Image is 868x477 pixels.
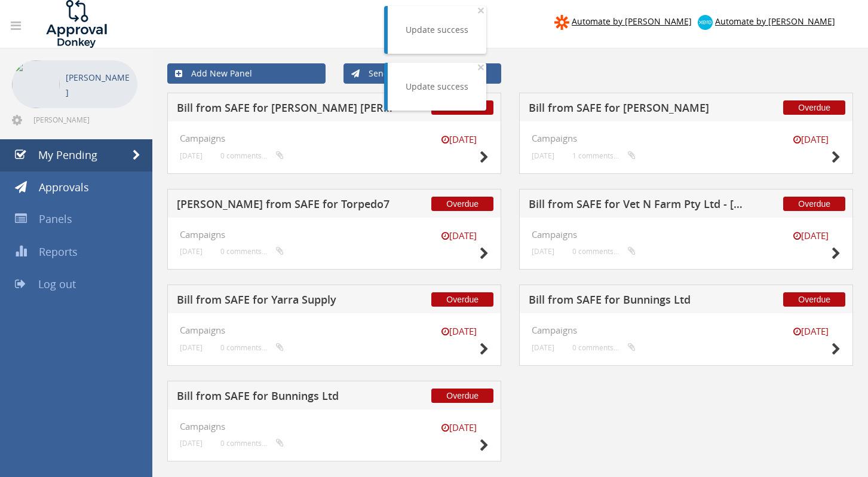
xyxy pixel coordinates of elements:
h4: Campaigns [532,230,841,240]
small: 1 comments... [572,151,636,160]
span: Overdue [431,389,493,403]
h4: Campaigns [532,133,841,143]
small: [DATE] [429,325,489,338]
img: xero-logo.png [698,15,713,30]
h5: Bill from SAFE for Vet N Farm Pty Ltd - [DOMAIN_NAME] [529,198,749,213]
span: Automate by [PERSON_NAME] [572,16,692,27]
h4: Campaigns [532,325,841,335]
small: [DATE] [532,343,554,352]
h4: Campaigns [180,421,489,432]
span: Overdue [783,100,845,115]
small: [DATE] [781,325,841,338]
small: [DATE] [781,230,841,242]
span: Overdue [431,197,493,211]
small: 0 comments... [572,343,636,352]
small: [DATE] [429,133,489,146]
small: [DATE] [429,230,489,242]
span: Automate by [PERSON_NAME] [715,16,835,27]
small: [DATE] [180,343,203,352]
small: [DATE] [180,247,203,256]
span: My Pending [38,148,97,162]
span: × [477,59,484,75]
small: [DATE] [180,439,203,448]
span: Reports [39,244,78,259]
h5: Bill from SAFE for Bunnings Ltd [177,390,397,405]
h5: Bill from SAFE for [PERSON_NAME] [529,102,749,117]
small: 0 comments... [220,247,284,256]
small: [DATE] [180,151,203,160]
small: 0 comments... [220,343,284,352]
h4: Campaigns [180,325,489,335]
small: [DATE] [532,247,554,256]
img: zapier-logomark.png [554,15,569,30]
p: [PERSON_NAME] [66,70,131,100]
small: 0 comments... [220,151,284,160]
span: Panels [39,212,72,226]
h5: Bill from SAFE for [PERSON_NAME] [PERSON_NAME] Limited [177,102,397,117]
h5: [PERSON_NAME] from SAFE for Torpedo7 [177,198,397,213]
small: 0 comments... [572,247,636,256]
span: Overdue [431,292,493,307]
h5: Bill from SAFE for Yarra Supply [177,294,397,309]
div: Update success [406,24,468,36]
h4: Campaigns [180,230,489,240]
small: [DATE] [532,151,554,160]
a: Add New Panel [167,63,326,84]
div: Update success [406,81,468,93]
a: Send New Approval [343,63,502,84]
small: [DATE] [781,133,841,146]
h4: Campaigns [180,133,489,143]
span: Overdue [783,292,845,307]
small: 0 comments... [220,439,284,448]
span: Approvals [39,180,89,194]
span: × [477,2,484,19]
small: [DATE] [429,421,489,434]
span: [PERSON_NAME][EMAIL_ADDRESS][DOMAIN_NAME] [33,115,135,124]
span: Overdue [783,197,845,211]
span: Log out [38,277,76,291]
h5: Bill from SAFE for Bunnings Ltd [529,294,749,309]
